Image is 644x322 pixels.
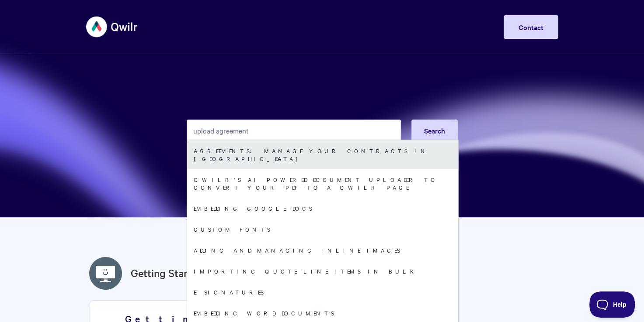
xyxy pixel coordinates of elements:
[187,169,458,198] a: Qwilr's AI Powered Document Uploader to Convert your PDF to a Qwilr Page
[424,126,445,135] span: Search
[187,240,458,260] a: Adding and managing inline images
[187,281,458,302] a: E-signatures
[589,291,635,318] iframe: Toggle Customer Support
[187,198,458,219] a: Embedding Google Docs
[187,219,458,240] a: Custom fonts
[131,265,203,281] a: Getting Started
[504,15,558,39] a: Contact
[187,260,458,281] a: Importing quote line items in bulk
[187,120,401,141] input: Search the knowledge base
[86,10,138,43] img: Qwilr Help Center
[411,120,458,141] button: Search
[187,140,458,169] a: Agreements: Manage your Contracts in [GEOGRAPHIC_DATA]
